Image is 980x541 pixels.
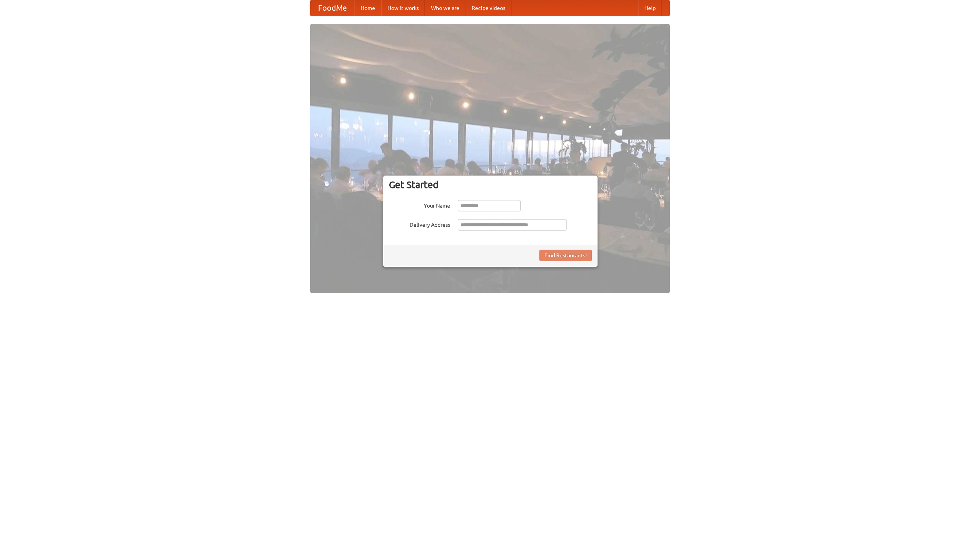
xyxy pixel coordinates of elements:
a: Home [354,0,381,16]
h3: Get Started [389,179,592,190]
a: Who we are [425,0,465,16]
button: Find Restaurants! [539,250,592,261]
label: Delivery Address [389,219,450,229]
a: Recipe videos [465,0,511,16]
a: Help [638,0,662,16]
a: How it works [381,0,425,16]
label: Your Name [389,200,450,210]
a: FoodMe [310,0,354,16]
